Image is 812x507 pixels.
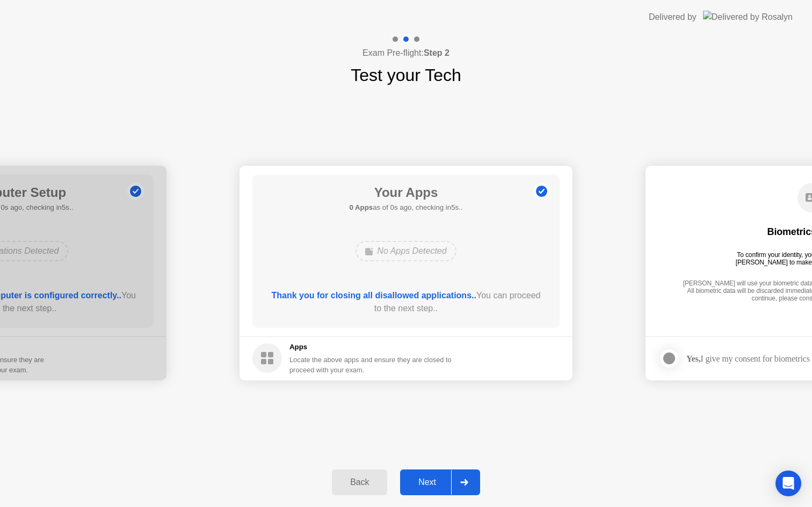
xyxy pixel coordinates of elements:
[332,469,387,495] button: Back
[686,354,700,363] strong: Yes,
[289,355,452,375] div: Locate the above apps and ensure they are closed to proceed with your exam.
[649,11,697,24] div: Delivered by
[363,47,450,60] h4: Exam Pre-flight:
[268,289,545,315] div: You can proceed to the next step..
[775,471,801,496] div: Open Intercom Messenger
[289,342,452,352] h5: Apps
[349,183,462,202] h1: Your Apps
[349,202,462,213] h5: as of 0s ago, checking in5s..
[349,203,373,211] b: 0 Apps
[403,477,451,487] div: Next
[272,291,476,300] b: Thank you for closing all disallowed applications..
[351,62,461,88] h1: Test your Tech
[356,241,456,261] div: No Apps Detected
[335,477,384,487] div: Back
[703,11,793,23] img: Delivered by Rosalyn
[400,469,480,495] button: Next
[424,48,450,57] b: Step 2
